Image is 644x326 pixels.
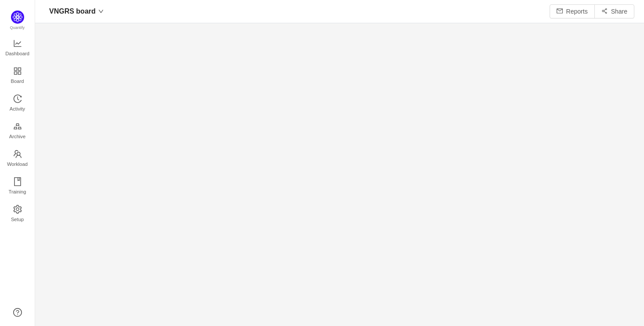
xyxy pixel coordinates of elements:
button: icon: share-altShare [594,4,634,18]
a: Training [13,178,22,195]
span: Archive [9,128,25,145]
a: Workload [13,150,22,168]
a: icon: question-circle [13,308,22,317]
a: Board [13,67,22,85]
span: Activity [10,100,25,118]
span: Training [8,183,26,201]
i: icon: book [13,177,22,186]
i: icon: gold [13,122,22,131]
a: Setup [13,205,22,223]
i: icon: history [13,94,22,103]
a: Dashboard [13,39,22,57]
i: icon: team [13,150,22,158]
a: Activity [13,95,22,112]
span: Workload [7,155,28,173]
span: VNGRS board [49,4,96,18]
i: icon: down [98,9,104,14]
span: Board [11,72,24,90]
button: icon: mailReports [550,4,595,18]
span: Setup [11,211,24,228]
a: Archive [13,122,22,140]
i: icon: line-chart [13,39,22,48]
img: Quantify [11,11,24,24]
span: Quantify [10,25,25,30]
i: icon: appstore [13,67,22,75]
span: Dashboard [5,45,29,62]
i: icon: setting [13,205,22,214]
